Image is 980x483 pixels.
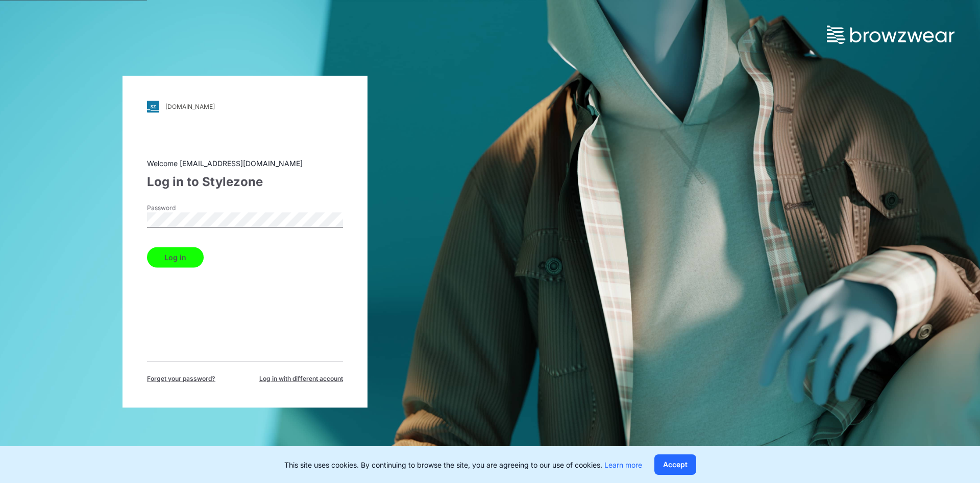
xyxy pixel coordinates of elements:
[147,157,343,168] div: Welcome [EMAIL_ADDRESS][DOMAIN_NAME]
[147,247,204,267] button: Log in
[654,454,696,475] button: Accept
[147,100,159,112] img: svg+xml;base64,PHN2ZyB3aWR0aD0iMjgiIGhlaWdodD0iMjgiIHZpZXdCb3g9IjAgMCAyOCAyOCIgZmlsbD0ibm9uZSIgeG...
[165,103,215,110] div: [DOMAIN_NAME]
[147,374,215,383] span: Forget your password?
[827,26,954,44] img: browzwear-logo.73288ffb.svg
[604,461,642,469] a: Learn more
[147,172,343,191] div: Log in to Stylezone
[259,374,343,383] span: Log in with different account
[284,459,642,470] p: This site uses cookies. By continuing to browse the site, you are agreeing to our use of cookies.
[147,100,343,112] a: [DOMAIN_NAME]
[147,203,218,212] label: Password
